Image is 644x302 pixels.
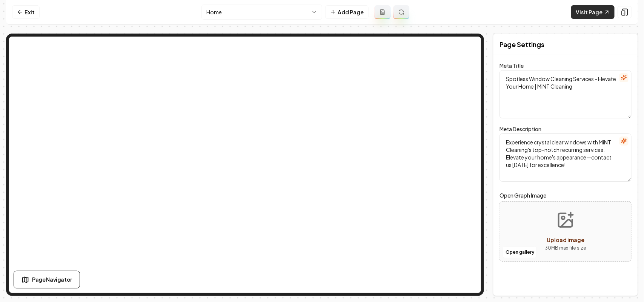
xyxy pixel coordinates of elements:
[375,5,390,19] button: Add admin page prompt
[571,5,615,19] a: Visit Page
[539,205,592,258] button: Upload image
[325,5,369,19] button: Add Page
[503,246,537,258] button: Open gallery
[545,244,586,252] p: 30 MB max file size
[547,236,584,243] span: Upload image
[32,276,72,284] span: Page Navigator
[12,5,40,19] a: Exit
[500,62,524,69] label: Meta Title
[500,39,544,50] h2: Page Settings
[393,5,409,19] button: Regenerate page
[14,271,80,288] button: Page Navigator
[500,191,632,200] label: Open Graph Image
[500,126,541,132] label: Meta Description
